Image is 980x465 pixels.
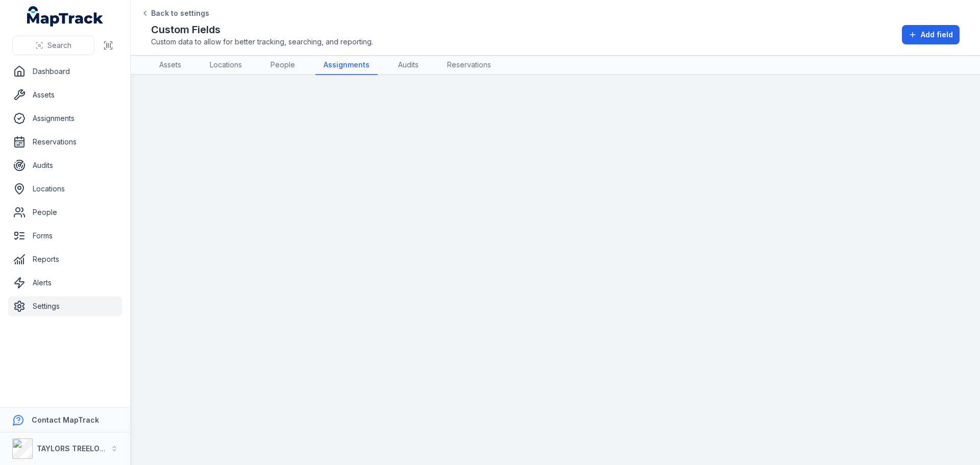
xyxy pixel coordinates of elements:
[151,37,373,47] span: Custom data to allow for better tracking, searching, and reporting.
[262,56,303,75] a: People
[32,415,99,424] strong: Contact MapTrack
[8,61,122,82] a: Dashboard
[151,22,373,37] h2: Custom Fields
[12,36,94,55] button: Search
[202,56,250,75] a: Locations
[8,85,122,105] a: Assets
[27,6,104,27] a: MapTrack
[37,444,122,453] strong: TAYLORS TREELOPPING
[8,179,122,199] a: Locations
[8,202,122,223] a: People
[439,56,499,75] a: Reservations
[8,249,122,270] a: Reports
[151,56,189,75] a: Assets
[47,40,71,51] span: Search
[141,8,209,18] a: Back to settings
[8,273,122,293] a: Alerts
[902,25,960,44] button: Add field
[151,8,209,18] span: Back to settings
[8,226,122,246] a: Forms
[8,155,122,176] a: Audits
[921,30,953,40] span: Add field
[8,132,122,152] a: Reservations
[8,108,122,129] a: Assignments
[390,56,427,75] a: Audits
[315,56,378,75] a: Assignments
[8,296,122,316] a: Settings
